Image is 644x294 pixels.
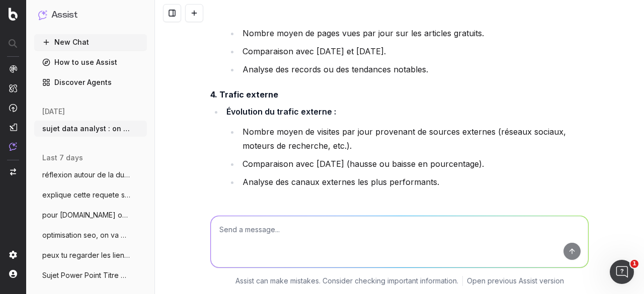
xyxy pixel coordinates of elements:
[630,260,638,268] span: 1
[9,8,18,21] img: Botify logo
[235,276,458,286] p: Assist can make mistakes. Consider checking important information.
[9,104,17,112] img: Activation
[51,8,77,22] h1: Assist
[9,65,17,73] img: Analytics
[9,142,17,151] img: Assist
[42,124,131,134] span: sujet data analyst : on va faire un rap
[239,175,589,189] li: Analyse des canaux externes les plus performants.
[42,250,131,260] span: peux tu regarder les liens entrants, sor
[610,260,634,284] iframe: Intercom live chat
[239,44,589,58] li: Comparaison avec [DATE] et [DATE].
[42,153,83,163] span: last 7 days
[42,190,131,200] span: explique cette requete sql : with bloc_
[42,107,65,117] span: [DATE]
[34,187,147,203] button: explique cette requete sql : with bloc_
[34,267,147,283] button: Sujet Power Point Titre Discover Aide-mo
[42,210,131,220] span: pour [DOMAIN_NAME] on va parler de données
[9,251,17,259] img: Setting
[239,125,589,153] li: Nombre moyen de visites par jour provenant de sources externes (réseaux sociaux, moteurs de reche...
[34,74,147,90] a: Discover Agents
[210,202,248,212] strong: 5. Vidéos
[9,84,17,92] img: Intelligence
[34,54,147,70] a: How to use Assist
[38,10,47,20] img: Assist
[226,107,336,117] strong: Évolution du trafic externe :
[34,34,147,50] button: New Chat
[34,207,147,223] button: pour [DOMAIN_NAME] on va parler de données
[34,227,147,243] button: optimisation seo, on va mettre des métad
[42,230,131,240] span: optimisation seo, on va mettre des métad
[467,276,564,286] a: Open previous Assist version
[34,167,147,183] button: réflexion autour de la durée de durée de
[10,168,16,175] img: Switch project
[239,157,589,171] li: Comparaison avec [DATE] (hausse ou baisse en pourcentage).
[42,270,131,280] span: Sujet Power Point Titre Discover Aide-mo
[9,270,17,278] img: My account
[210,89,278,100] strong: 4. Trafic externe
[38,8,143,22] button: Assist
[239,26,589,40] li: Nombre moyen de pages vues par jour sur les articles gratuits.
[9,123,17,131] img: Studio
[34,247,147,263] button: peux tu regarder les liens entrants, sor
[42,170,131,180] span: réflexion autour de la durée de durée de
[239,62,589,76] li: Analyse des records ou des tendances notables.
[34,121,147,137] button: sujet data analyst : on va faire un rap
